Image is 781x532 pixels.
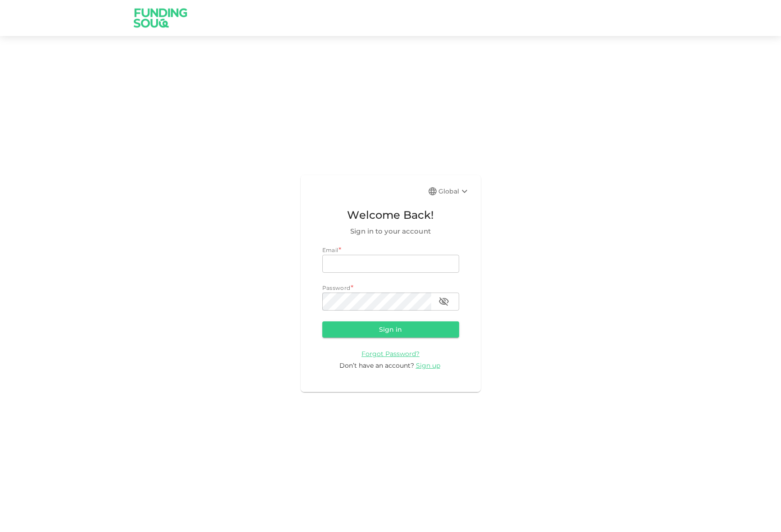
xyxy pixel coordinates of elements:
[361,350,420,358] span: Forgot Password?
[322,293,431,311] input: password
[322,226,459,237] span: Sign in to your account
[322,284,351,291] span: Password
[416,361,440,370] span: Sign up
[322,247,339,253] span: Email
[322,207,459,224] span: Welcome Back!
[322,255,459,273] input: email
[322,321,459,338] button: Sign in
[361,349,420,358] a: Forgot Password?
[438,186,470,197] div: Global
[339,361,414,370] span: Don’t have an account?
